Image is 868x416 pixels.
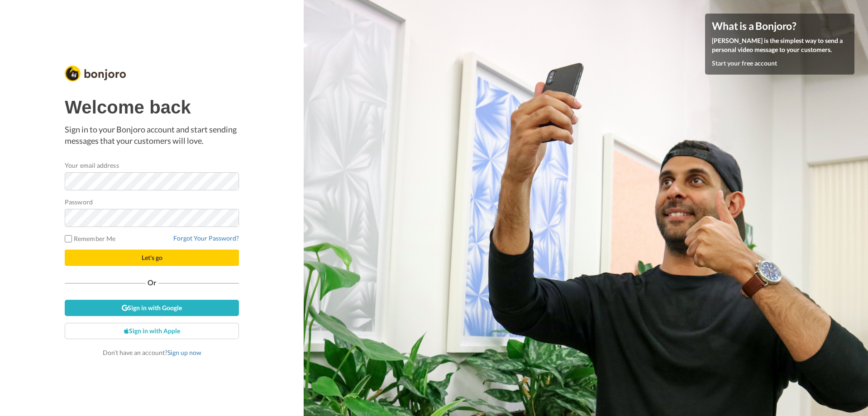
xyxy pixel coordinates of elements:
[146,279,158,286] span: Or
[712,59,777,67] a: Start your free account
[65,235,72,242] input: Remember Me
[65,97,239,117] h1: Welcome back
[173,234,239,242] a: Forgot Your Password?
[103,349,201,356] span: Don’t have an account?
[65,234,115,243] label: Remember Me
[65,300,239,316] a: Sign in with Google
[65,197,93,207] label: Password
[65,161,119,170] label: Your email address
[167,349,201,356] a: Sign up now
[142,254,162,261] span: Let's go
[65,124,239,147] p: Sign in to your Bonjoro account and start sending messages that your customers will love.
[712,36,848,54] p: [PERSON_NAME] is the simplest way to send a personal video message to your customers.
[65,250,239,266] button: Let's go
[65,323,239,339] a: Sign in with Apple
[712,20,848,32] h4: What is a Bonjoro?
